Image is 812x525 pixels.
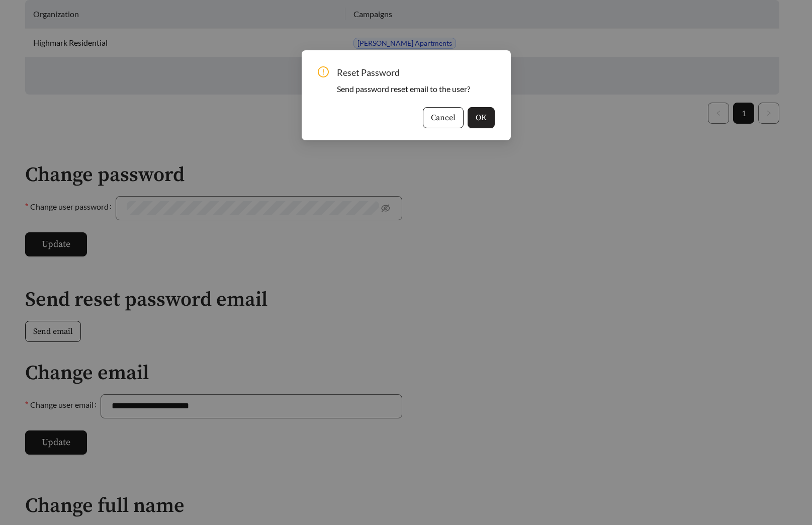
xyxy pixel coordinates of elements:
[318,66,329,77] span: exclamation-circle
[468,107,495,128] button: OK
[423,107,464,128] button: Cancel
[337,83,495,95] div: Send password reset email to the user?
[337,66,495,79] span: Reset Password
[431,112,456,124] span: Cancel
[476,112,487,124] span: OK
